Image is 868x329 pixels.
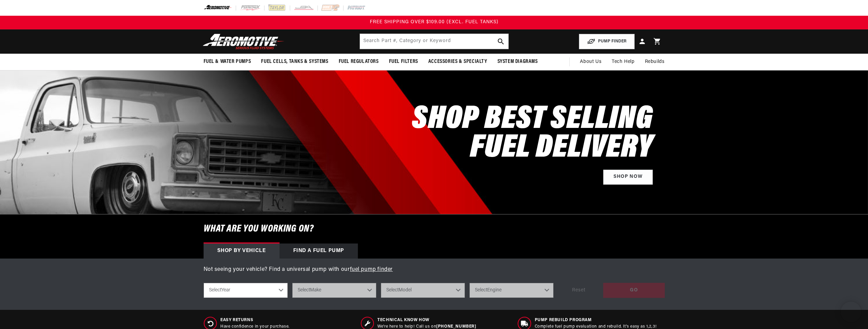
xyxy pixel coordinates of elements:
[497,58,538,65] span: System Diagrams
[389,58,418,65] span: Fuel Filters
[204,265,665,274] p: Not seeing your vehicle? Find a universal pump with our
[204,58,251,65] span: Fuel & Water Pumps
[204,283,288,298] select: Year
[220,317,289,323] span: Easy Returns
[186,214,682,244] h6: What are you working on?
[350,267,393,272] a: fuel pump finder
[603,170,653,185] a: Shop Now
[640,54,670,70] summary: Rebuilds
[580,59,601,64] span: About Us
[370,19,498,25] span: FREE SHIPPING OVER $109.00 (EXCL. FUEL TANKS)
[256,54,333,70] summary: Fuel Cells, Tanks & Systems
[360,34,508,49] input: Search by Part Number, Category or Keyword
[381,283,465,298] select: Model
[201,34,286,50] img: Aeromotive
[334,54,384,70] summary: Fuel Regulators
[423,54,492,70] summary: Accessories & Specialty
[612,58,634,66] span: Tech Help
[469,283,554,298] select: Engine
[428,58,487,65] span: Accessories & Specialty
[198,54,256,70] summary: Fuel & Water Pumps
[377,317,476,323] span: Technical Know How
[261,58,328,65] span: Fuel Cells, Tanks & Systems
[292,283,376,298] select: Make
[280,244,358,259] div: Find a Fuel Pump
[384,54,423,70] summary: Fuel Filters
[412,105,652,163] h2: SHOP BEST SELLING FUEL DELIVERY
[493,34,508,49] button: search button
[436,325,476,329] a: [PHONE_NUMBER]
[535,317,657,323] span: Pump Rebuild program
[339,58,379,65] span: Fuel Regulators
[579,34,635,49] button: PUMP FINDER
[645,58,665,66] span: Rebuilds
[204,244,280,259] div: Shop by vehicle
[492,54,543,70] summary: System Diagrams
[575,54,607,70] a: About Us
[607,54,639,70] summary: Tech Help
